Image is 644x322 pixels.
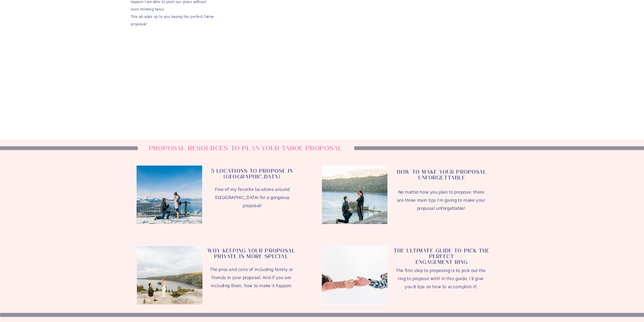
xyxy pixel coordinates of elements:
[396,267,486,300] a: The first step to proposing is to pick out the ring to propose with! In this guide, I'll give you...
[208,185,297,209] p: Five of my favorite locations around [GEOGRAPHIC_DATA] for a gorgeous proposal!
[206,266,297,295] p: The pros and cons of including family or friends in your proposal. And if you are including them,...
[397,170,488,185] a: How to make your proposal Unforgettable
[396,188,487,216] p: No matter how you plan to propose, there are three main tips I'm giving to make your proposal unf...
[208,169,297,183] a: 5 Locations to Propose In [GEOGRAPHIC_DATA]
[385,248,499,269] h3: The Ultimate Guide to pick the perfect engagement ring
[206,248,298,263] a: Why Keeping your proposal private is more special
[385,248,499,269] a: The Ultimate Guide to pick the perfectengagement ring
[126,145,365,156] h2: Proposal resources to plan your Tahoe Proposal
